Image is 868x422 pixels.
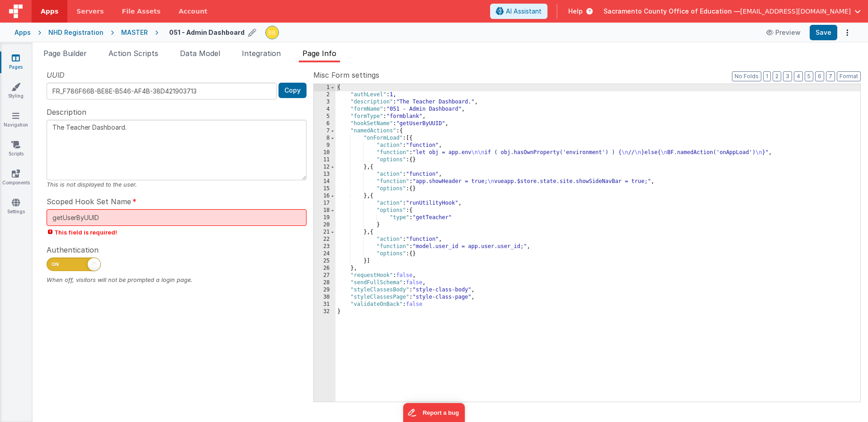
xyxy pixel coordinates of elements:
div: 28 [314,279,335,286]
div: 16 [314,192,335,200]
div: MASTER [121,28,148,37]
span: Description [47,107,86,117]
div: 21 [314,229,335,236]
button: Format [837,71,861,81]
span: Misc Form settings [313,70,379,80]
div: 27 [314,272,335,279]
div: 25 [314,258,335,265]
div: 19 [314,214,335,221]
span: Data Model [180,49,220,58]
button: 6 [815,71,824,81]
button: 1 [763,71,771,81]
button: Preview [761,25,806,40]
div: 10 [314,149,335,156]
span: Page Info [302,49,336,58]
div: 22 [314,236,335,243]
span: Integration [242,49,281,58]
span: Page Builder [43,49,87,58]
span: [EMAIL_ADDRESS][DOMAIN_NAME] [740,7,851,16]
div: 23 [314,243,335,250]
div: 17 [314,200,335,207]
div: 1 [314,84,335,91]
div: 3 [314,98,335,106]
span: UUID [47,70,65,80]
div: 30 [314,294,335,301]
div: 2 [314,91,335,98]
div: Apps [14,28,31,37]
button: No Folds [732,71,761,81]
span: Help [568,7,583,16]
span: Servers [76,7,104,16]
div: 11 [314,156,335,164]
div: 13 [314,171,335,178]
div: 20 [314,221,335,229]
div: 6 [314,120,335,127]
button: 5 [805,71,813,81]
div: 31 [314,301,335,308]
div: 14 [314,178,335,185]
div: When off, visitors will not be prompted a login page. [47,276,307,284]
span: Scoped Hook Set Name [47,196,131,207]
iframe: Marker.io feedback button [403,403,465,422]
button: AI Assistant [490,4,547,19]
div: This is not displayed to the user. [47,180,307,189]
button: 3 [783,71,792,81]
div: 4 [314,106,335,113]
button: Sacramento County Office of Education — [EMAIL_ADDRESS][DOMAIN_NAME] [604,7,861,16]
button: Options [841,26,854,39]
div: 8 [314,135,335,142]
div: 9 [314,142,335,149]
span: Action Scripts [108,49,158,58]
span: AI Assistant [506,7,542,16]
div: 32 [314,308,335,315]
div: 29 [314,286,335,294]
div: 15 [314,185,335,192]
span: File Assets [122,7,161,16]
button: 2 [773,71,781,81]
span: This field is required! [47,228,307,237]
button: Copy [278,83,307,98]
span: Sacramento County Office of Education — [604,7,740,16]
h4: 051 - Admin Dashboard [169,29,245,36]
div: 12 [314,164,335,171]
div: 5 [314,113,335,120]
span: Authentication [47,244,99,255]
div: 26 [314,265,335,272]
div: 24 [314,250,335,258]
img: 3aae05562012a16e32320df8a0cd8a1d [266,26,278,39]
div: 7 [314,127,335,135]
div: NHD Registration [48,28,104,37]
button: Save [810,25,837,40]
button: 7 [826,71,835,81]
button: 4 [794,71,803,81]
span: Apps [41,7,58,16]
div: 18 [314,207,335,214]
